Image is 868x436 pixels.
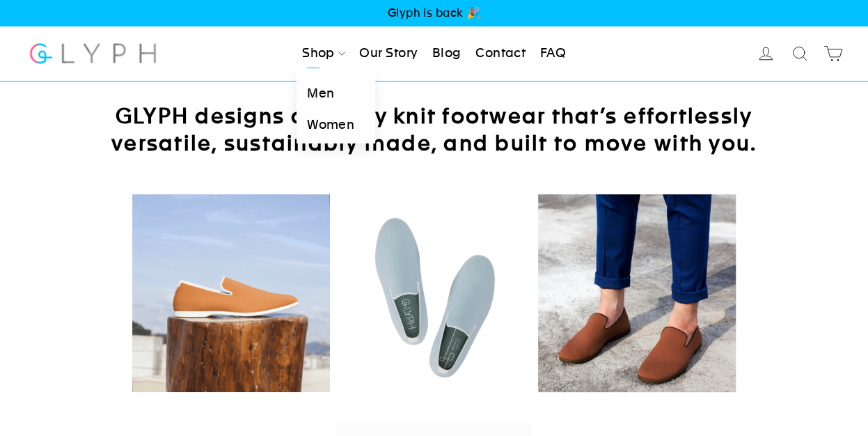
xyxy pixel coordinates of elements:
a: FAQ [535,38,571,69]
a: Contact [470,38,531,69]
a: Men [297,78,375,109]
a: Shop [297,38,351,69]
a: Blog [427,38,467,69]
h2: GLYPH designs digitally knit footwear that’s effortlessly versatile, sustainably made, and built ... [104,102,764,157]
ul: Primary [297,38,571,69]
iframe: Glyph - Referral program [849,158,868,279]
img: Glyph [28,35,158,72]
a: Women [297,109,375,141]
a: Our Story [354,38,423,69]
